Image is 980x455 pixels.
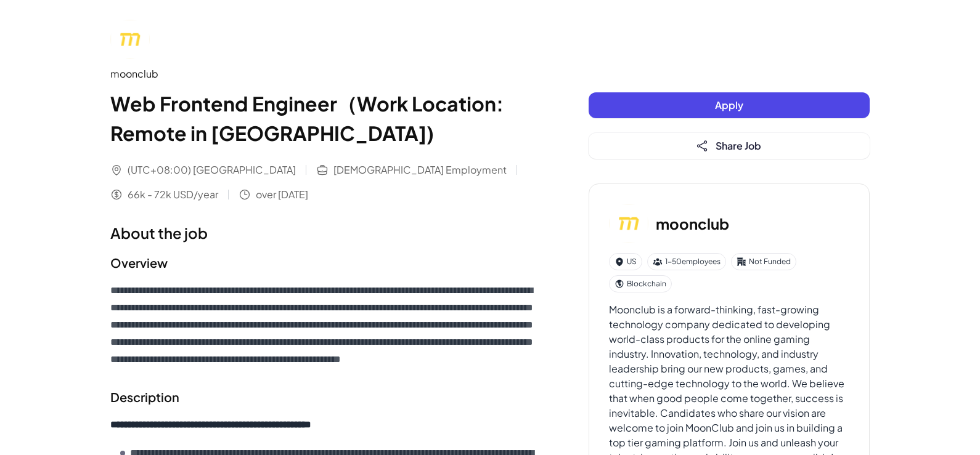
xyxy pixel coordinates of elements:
[589,133,870,159] button: Share Job
[110,89,539,148] h1: Web Frontend Engineer（Work Location: Remote in [GEOGRAPHIC_DATA])
[715,99,743,111] span: Apply
[256,187,308,202] span: over [DATE]
[609,275,672,292] div: Blockchain
[333,163,507,177] span: [DEMOGRAPHIC_DATA] Employment
[110,388,539,406] h2: Description
[110,222,539,244] h1: About the job
[656,212,729,235] h3: moonclub
[128,163,296,177] span: (UTC+08:00) [GEOGRAPHIC_DATA]
[731,253,796,270] div: Not Funded
[609,253,642,270] div: US
[609,204,648,243] img: mo
[110,20,150,59] img: mo
[589,92,870,118] button: Apply
[716,139,761,152] span: Share Job
[647,253,726,270] div: 1-50 employees
[110,66,539,81] div: moonclub
[110,254,539,272] h2: Overview
[128,187,218,202] span: 66k - 72k USD/year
